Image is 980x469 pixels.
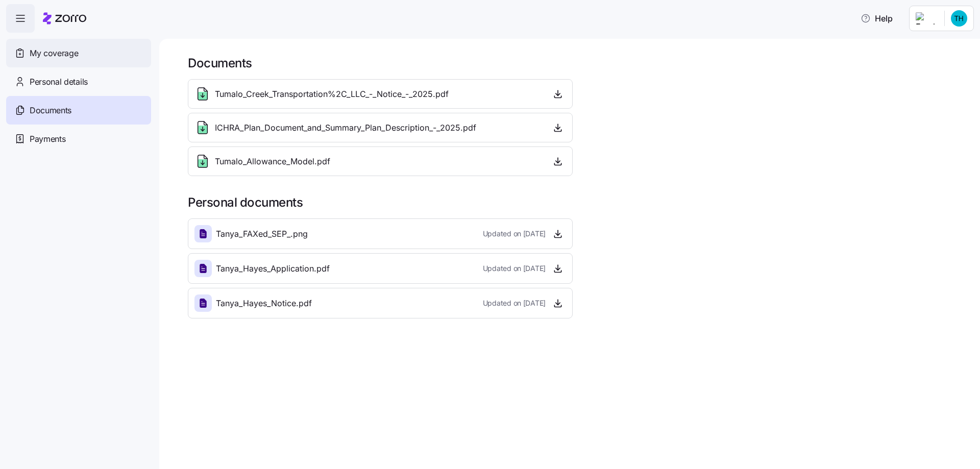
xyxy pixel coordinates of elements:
a: Personal details [6,67,151,96]
span: Payments [30,133,65,145]
a: Payments [6,125,151,153]
h1: Personal documents [188,194,966,210]
img: e361a1978c157ee756e4cd5a107d41bd [951,10,967,27]
span: Updated on [DATE] [483,229,546,239]
span: Tanya_Hayes_Application.pdf [216,262,330,275]
span: ICHRA_Plan_Document_and_Summary_Plan_Description_-_2025.pdf [215,121,476,134]
span: Personal details [30,76,88,88]
span: Tanya_Hayes_Notice.pdf [216,297,312,310]
span: My coverage [30,47,78,60]
a: My coverage [6,39,151,67]
span: Documents [30,104,71,117]
span: Help [861,12,893,24]
span: Tumalo_Creek_Transportation%2C_LLC_-_Notice_-_2025.pdf [215,88,449,101]
button: Help [852,8,901,29]
h1: Documents [188,55,966,71]
img: Employer logo [916,12,936,24]
span: Tanya_FAXed_SEP_.png [216,228,308,240]
span: Tumalo_Allowance_Model.pdf [215,155,330,168]
span: Updated on [DATE] [483,298,546,308]
span: Updated on [DATE] [483,263,546,274]
a: Documents [6,96,151,125]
